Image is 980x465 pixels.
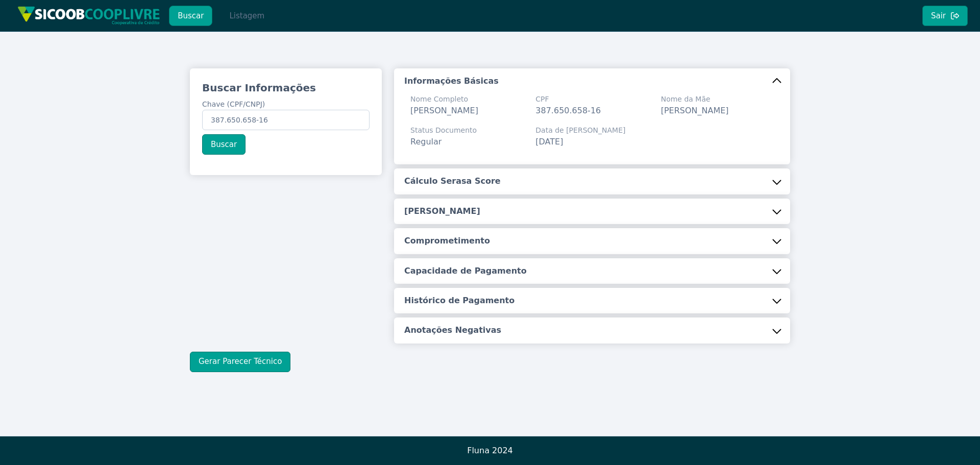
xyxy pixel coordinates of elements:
[17,6,160,25] img: img/sicoob_cooplivre.png
[202,110,370,130] input: Chave (CPF/CNPJ)
[404,176,501,187] h5: Cálculo Serasa Score
[661,106,729,115] span: [PERSON_NAME]
[404,76,499,87] h5: Informações Básicas
[922,6,968,26] button: Sair
[535,106,601,115] span: 387.650.658-16
[404,325,501,336] h5: Anotações Negativas
[202,134,246,155] button: Buscar
[467,446,513,455] span: Fluna 2024
[404,235,490,247] h5: Comprometimento
[394,168,790,194] button: Cálculo Serasa Score
[220,6,273,26] button: Listagem
[190,352,290,372] button: Gerar Parecer Técnico
[202,81,370,95] h3: Buscar Informações
[404,206,480,217] h5: [PERSON_NAME]
[169,6,212,26] button: Buscar
[394,68,790,94] button: Informações Básicas
[410,94,478,105] span: Nome Completo
[394,317,790,343] button: Anotações Negativas
[394,228,790,254] button: Comprometimento
[404,295,514,306] h5: Histórico de Pagamento
[394,199,790,224] button: [PERSON_NAME]
[535,94,601,105] span: CPF
[410,137,442,146] span: Regular
[202,100,265,108] span: Chave (CPF/CNPJ)
[410,106,478,115] span: [PERSON_NAME]
[404,265,527,277] h5: Capacidade de Pagamento
[535,137,563,146] span: [DATE]
[661,94,729,105] span: Nome da Mãe
[394,288,790,313] button: Histórico de Pagamento
[410,125,477,136] span: Status Documento
[535,125,625,136] span: Data de [PERSON_NAME]
[394,258,790,284] button: Capacidade de Pagamento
